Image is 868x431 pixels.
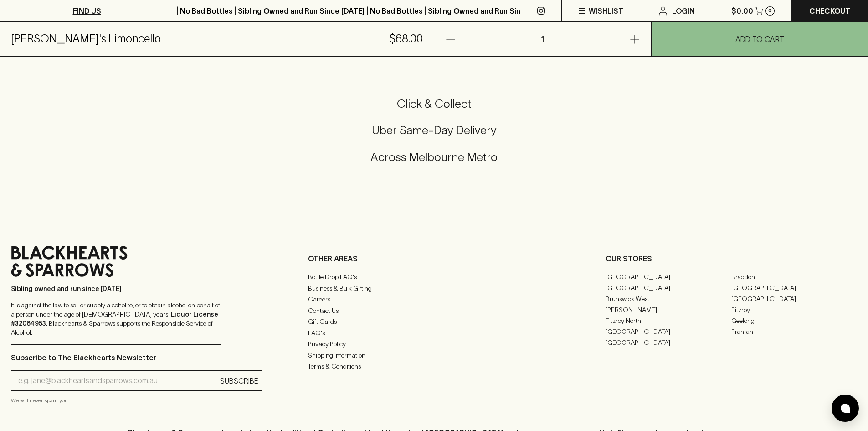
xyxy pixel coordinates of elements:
[589,5,623,16] p: Wishlist
[731,282,857,293] a: [GEOGRAPHIC_DATA]
[308,272,560,283] a: Bottle Drop FAQ's
[11,31,161,46] h5: [PERSON_NAME]'s Limoncello
[731,271,857,282] a: Braddon
[308,294,560,305] a: Careers
[308,350,560,361] a: Shipping Information
[652,22,868,56] button: ADD TO CART
[308,317,560,327] a: Gift Cards
[11,396,262,405] p: We will never spam you
[731,326,857,337] a: Prahran
[731,5,753,16] p: $0.00
[389,31,423,46] h5: $68.00
[11,123,857,138] h5: Uber Same-Day Delivery
[606,315,731,326] a: Fitzroy North
[731,293,857,304] a: [GEOGRAPHIC_DATA]
[73,5,101,16] p: FIND US
[11,150,857,165] h5: Across Melbourne Metro
[308,253,560,264] p: OTHER AREAS
[606,293,731,304] a: Brunswick West
[18,374,216,388] input: e.g. jane@blackheartsandsparrows.com.au
[768,8,772,13] p: 0
[308,339,560,350] a: Privacy Policy
[841,404,850,413] img: bubble-icon
[11,301,221,337] p: It is against the law to sell or supply alcohol to, or to obtain alcohol on behalf of a person un...
[672,5,695,16] p: Login
[308,327,560,338] a: FAQ's
[11,284,221,293] p: Sibling owned and run since [DATE]
[606,282,731,293] a: [GEOGRAPHIC_DATA]
[731,304,857,315] a: Fitzroy
[308,361,560,372] a: Terms & Conditions
[606,304,731,315] a: [PERSON_NAME]
[532,22,554,56] p: 1
[606,253,857,264] p: OUR STORES
[809,5,850,16] p: Checkout
[606,271,731,282] a: [GEOGRAPHIC_DATA]
[308,305,560,316] a: Contact Us
[11,60,857,213] div: Call to action block
[735,34,784,45] p: ADD TO CART
[216,371,262,390] button: SUBSCRIBE
[308,283,560,294] a: Business & Bulk Gifting
[606,326,731,337] a: [GEOGRAPHIC_DATA]
[11,96,857,111] h5: Click & Collect
[220,375,258,386] p: SUBSCRIBE
[11,352,262,363] p: Subscribe to The Blackhearts Newsletter
[606,337,731,348] a: [GEOGRAPHIC_DATA]
[731,315,857,326] a: Geelong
